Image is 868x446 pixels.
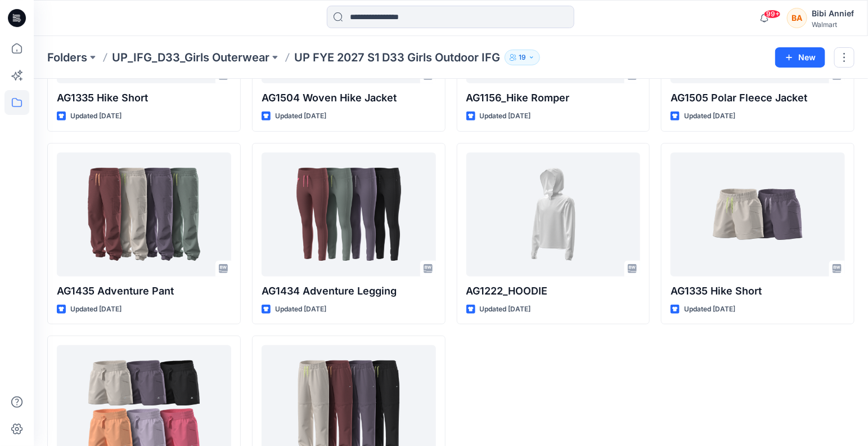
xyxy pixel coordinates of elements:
p: Updated [DATE] [480,304,531,315]
a: AG1435 Adventure Pant [57,153,231,276]
p: Updated [DATE] [480,110,531,122]
p: AG1222_HOODIE [466,283,641,299]
a: AG1222_HOODIE [466,153,641,276]
a: UP_IFG_D33_Girls Outerwear [112,50,269,65]
button: New [775,47,825,68]
p: 19 [519,51,526,64]
p: AG1505 Polar Fleece Jacket [671,90,845,106]
div: BA [787,8,807,28]
p: AG1434 Adventure Legging [262,283,436,299]
p: AG1156_Hike Romper [466,90,641,106]
p: AG1504 Woven Hike Jacket [262,90,436,106]
a: AG1335 Hike Short [671,153,845,276]
p: Updated [DATE] [684,304,735,315]
p: Updated [DATE] [275,110,326,122]
a: AG1434 Adventure Legging [262,153,436,276]
p: Updated [DATE] [684,110,735,122]
p: Updated [DATE] [70,110,122,122]
p: AG1335 Hike Short [671,283,845,299]
p: Updated [DATE] [275,304,326,315]
p: Updated [DATE] [70,304,122,315]
a: Folders [47,50,87,65]
p: AG1435 Adventure Pant [57,283,231,299]
p: UP FYE 2027 S1 D33 Girls Outdoor IFG [294,50,500,65]
button: 19 [505,50,540,65]
div: Bibi Annief [812,7,854,20]
p: AG1335 Hike Short [57,90,231,106]
div: Walmart [812,20,854,29]
span: 99+ [764,10,781,19]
